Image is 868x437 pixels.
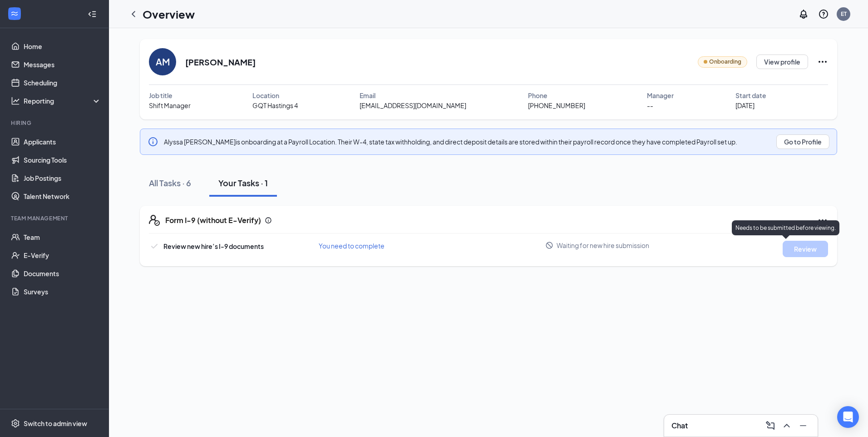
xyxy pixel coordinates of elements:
div: All Tasks · 6 [149,177,191,189]
a: Documents [24,264,101,283]
span: Start date [735,90,766,100]
span: [EMAIL_ADDRESS][DOMAIN_NAME] [360,100,466,110]
a: Talent Network [24,187,101,205]
span: Phone [528,90,547,100]
svg: Minimize [798,420,809,431]
h3: Chat [671,421,688,431]
button: Review [783,241,828,257]
button: ChevronUp [779,418,794,433]
span: Alyssa [PERSON_NAME] is onboarding at a Payroll Location. Their W-4, state tax withholding, and d... [164,138,737,146]
span: Review new hire’s I-9 documents [163,242,264,250]
span: You need to complete [319,242,385,250]
svg: Ellipses [817,56,828,67]
svg: Settings [11,419,20,428]
a: Job Postings [24,169,101,187]
span: [PHONE_NUMBER] [528,100,585,110]
span: [DATE] [735,100,755,110]
button: Go to Profile [776,134,829,149]
div: Team Management [11,214,99,222]
svg: Analysis [11,96,20,105]
a: Scheduling [24,74,101,92]
span: Waiting for new hire submission [557,241,649,250]
a: Team [24,228,101,246]
span: Manager [647,90,674,100]
svg: FormI9EVerifyIcon [149,215,160,226]
a: Messages [24,55,101,74]
a: E-Verify [24,246,101,264]
button: Minimize [796,418,810,433]
svg: Info [265,217,272,224]
button: ComposeMessage [763,418,778,433]
h5: Form I-9 (without E-Verify) [165,215,261,225]
div: Your Tasks · 1 [218,177,268,189]
h1: Overview [143,6,195,22]
svg: QuestionInfo [818,9,829,20]
svg: Checkmark [149,241,160,252]
button: View profile [756,55,808,69]
svg: Info [148,136,158,147]
svg: Collapse [88,10,97,19]
span: GQT Hastings 4 [252,100,298,110]
span: Shift Manager [149,100,191,110]
svg: ChevronUp [781,420,792,431]
span: Onboarding [709,58,741,66]
span: Job title [149,90,173,100]
h2: [PERSON_NAME] [185,56,256,68]
a: Surveys [24,283,101,301]
div: ET [841,10,847,18]
div: Reporting [24,96,102,105]
svg: WorkstreamLogo [10,9,19,18]
div: AM [156,55,170,68]
span: Location [252,90,279,100]
p: Needs to be submitted before viewing. [735,224,836,232]
span: -- [647,100,653,110]
span: Email [360,90,375,100]
svg: Ellipses [817,215,828,226]
div: Open Intercom Messenger [837,406,859,428]
a: Sourcing Tools [24,151,101,169]
div: Switch to admin view [24,419,87,428]
svg: Notifications [798,9,809,20]
svg: Blocked [545,241,553,249]
svg: ChevronLeft [128,9,139,20]
a: Home [24,37,101,55]
a: Applicants [24,133,101,151]
div: Hiring [11,119,99,127]
svg: ComposeMessage [765,420,776,431]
